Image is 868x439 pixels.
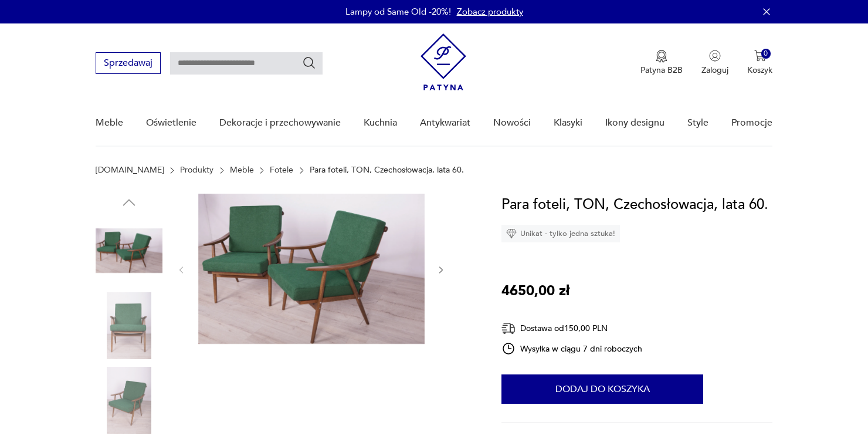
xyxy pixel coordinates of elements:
p: 4650,00 zł [501,280,569,302]
a: Nowości [493,100,531,146]
img: Zdjęcie produktu Para foteli, TON, Czechosłowacja, lata 60. [96,292,162,359]
img: Zdjęcie produktu Para foteli, TON, Czechosłowacja, lata 60. [198,194,425,344]
a: Meble [96,100,123,146]
a: Dekoracje i przechowywanie [219,100,341,146]
img: Zdjęcie produktu Para foteli, TON, Czechosłowacja, lata 60. [96,217,162,284]
a: Ikona medaluPatyna B2B [640,50,683,76]
button: Szukaj [302,56,316,70]
a: Produkty [180,166,213,175]
a: Ikony designu [605,100,664,146]
a: Fotele [270,166,293,175]
button: Dodaj do koszyka [501,374,703,404]
img: Ikona medalu [656,50,667,63]
div: Wysyłka w ciągu 7 dni roboczych [501,342,642,356]
a: Style [687,100,708,146]
p: Zaloguj [701,65,728,76]
a: Sprzedawaj [96,60,161,68]
button: 0Koszyk [747,50,772,76]
button: Sprzedawaj [96,52,161,74]
a: Promocje [731,100,772,146]
img: Zdjęcie produktu Para foteli, TON, Czechosłowacja, lata 60. [96,367,162,434]
a: [DOMAIN_NAME] [96,166,164,175]
p: Para foteli, TON, Czechosłowacja, lata 60. [310,166,464,175]
p: Patyna B2B [640,65,683,76]
a: Antykwariat [420,100,470,146]
a: Oświetlenie [146,100,196,146]
div: Unikat - tylko jedna sztuka! [501,225,620,242]
div: Dostawa od 150,00 PLN [501,321,642,336]
img: Ikona koszyka [754,50,766,62]
div: 0 [761,49,771,59]
a: Zobacz produkty [457,6,523,18]
img: Ikona diamentu [506,228,517,239]
img: Ikona dostawy [501,321,516,336]
a: Klasyki [554,100,582,146]
a: Meble [230,166,254,175]
p: Lampy od Same Old -20%! [345,6,451,18]
h1: Para foteli, TON, Czechosłowacja, lata 60. [501,194,768,216]
img: Patyna - sklep z meblami i dekoracjami vintage [421,33,466,90]
button: Zaloguj [701,50,728,76]
button: Patyna B2B [640,50,683,76]
a: Kuchnia [364,100,397,146]
p: Koszyk [747,65,772,76]
img: Ikonka użytkownika [709,50,721,62]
